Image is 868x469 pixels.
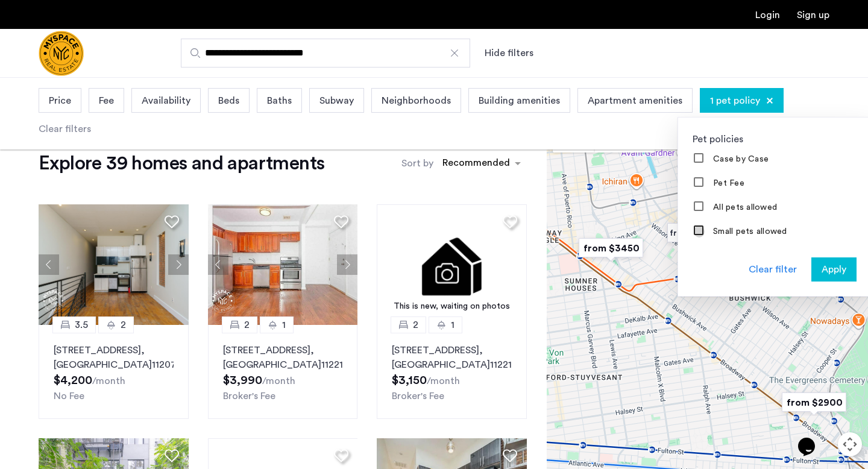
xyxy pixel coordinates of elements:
label: Case by Case [711,154,769,164]
span: Neighborhoods [382,93,451,108]
label: Pet Fee [711,178,744,188]
span: Apply [822,262,846,277]
span: Beds [218,93,239,108]
span: Baths [267,93,292,108]
a: Login [755,10,780,20]
span: 1 pet policy [710,93,760,108]
label: Small pets allowed [711,227,787,236]
span: Subway [319,93,354,108]
span: Availability [142,93,190,108]
iframe: chat widget [793,421,832,457]
span: Building amenities [479,93,560,108]
span: Apartment amenities [588,93,682,108]
a: Registration [797,10,829,20]
div: Clear filter [749,262,797,277]
img: logo [39,31,84,76]
span: Fee [99,93,114,108]
button: Show or hide filters [485,46,533,60]
input: Apartment Search [181,39,470,68]
label: All pets allowed [711,203,777,212]
div: Clear filters [39,122,91,136]
a: Cazamio Logo [39,31,84,76]
span: Price [49,93,71,108]
button: button [811,257,857,282]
